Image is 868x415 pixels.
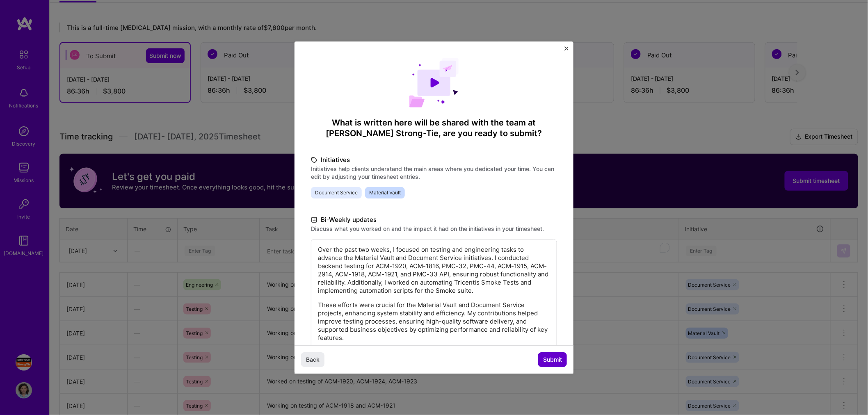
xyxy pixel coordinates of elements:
span: Material Vault [365,187,405,198]
span: Submit [543,356,562,364]
label: Bi-Weekly updates [311,215,557,225]
button: Submit [538,352,567,367]
span: Document Service [311,187,362,198]
img: Demo day [409,58,459,107]
button: Close [564,46,569,55]
button: Back [301,352,324,367]
i: icon TagBlack [311,155,318,165]
h4: What is written here will be shared with the team at [PERSON_NAME] Strong-Tie , are you ready to ... [311,117,557,139]
p: These efforts were crucial for the Material Vault and Document Service projects, enhancing system... [318,301,550,342]
label: Discuss what you worked on and the impact it had on the initiatives in your timesheet. [311,225,557,233]
span: Back [306,356,320,364]
p: Over the past two weeks, I focused on testing and engineering tasks to advance the Material Vault... [318,246,550,295]
i: icon DocumentBlack [311,215,318,225]
label: Initiatives help clients understand the main areas where you dedicated your time. You can edit by... [311,165,557,180]
label: Initiatives [311,155,557,165]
